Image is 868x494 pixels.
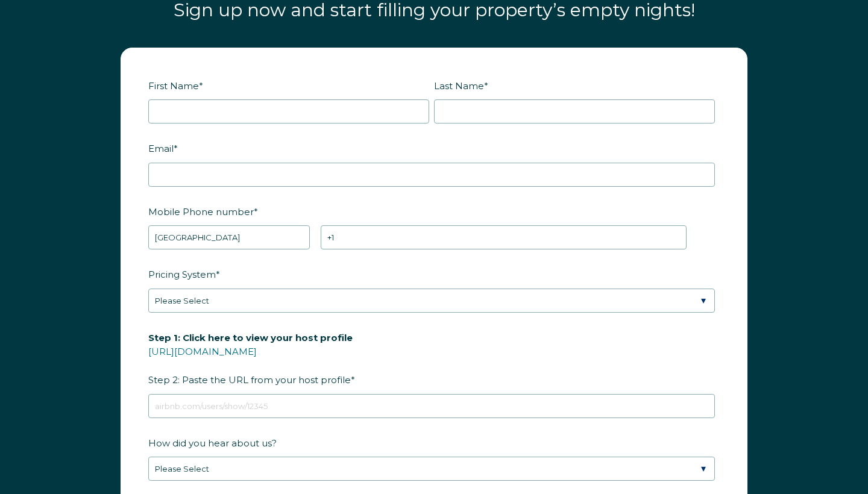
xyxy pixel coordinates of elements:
[148,328,353,347] span: Step 1: Click here to view your host profile
[148,328,353,389] span: Step 2: Paste the URL from your host profile
[148,202,254,221] span: Mobile Phone number
[148,139,174,158] span: Email
[434,77,484,95] span: Last Name
[148,265,216,284] span: Pricing System
[148,77,199,95] span: First Name
[148,434,277,452] span: How did you hear about us?
[148,394,715,418] input: airbnb.com/users/show/12345
[148,346,257,357] a: [URL][DOMAIN_NAME]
